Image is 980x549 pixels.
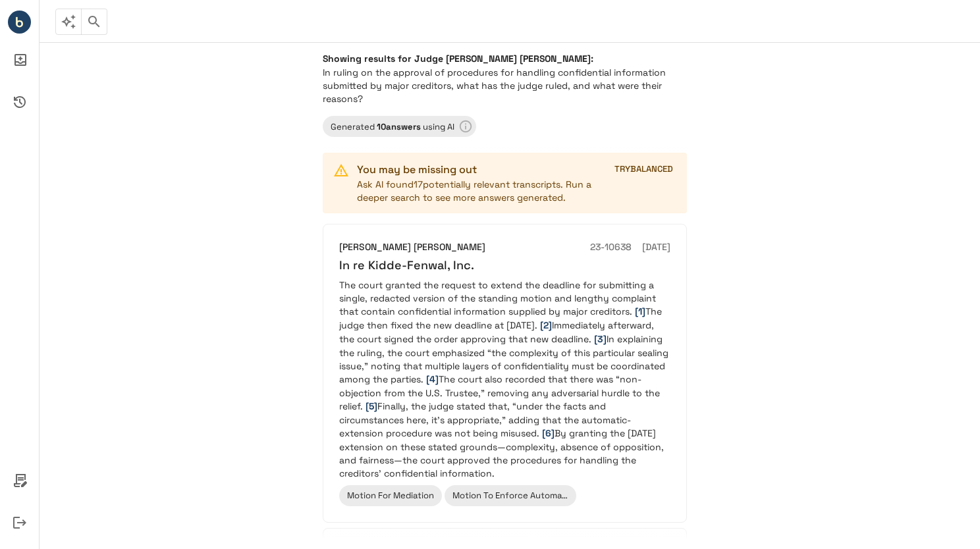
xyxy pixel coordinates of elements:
h6: Showing results for Judge [PERSON_NAME] [PERSON_NAME]: [323,53,697,65]
span: [3] [594,333,607,345]
p: In ruling on the approval of procedures for handling confidential information submitted by major ... [323,66,697,105]
div: Learn more about your results [323,116,476,137]
b: 10 answer s [377,121,421,132]
div: Motion For Mediation [339,485,442,506]
h6: 23-10638 [590,240,632,255]
div: Motion To Enforce Automatic Stay [445,485,576,506]
span: [4] [426,373,439,385]
span: Motion For Mediation [339,490,442,501]
span: [6] [542,427,555,439]
h6: In re Kidde-Fenwal, Inc. [339,257,670,273]
span: Motion To Enforce Automatic Stay [445,490,576,501]
h6: [DATE] [642,240,670,255]
span: [1] [635,305,645,317]
h6: [PERSON_NAME] [PERSON_NAME] [339,240,485,255]
button: TRYBALANCED [611,159,676,180]
span: Generated using AI [323,121,462,132]
p: The court granted the request to extend the deadline for submitting a single, redacted version of... [339,278,670,480]
p: Ask AI found 17 potentially relevant transcripts. Run a deeper search to see more answers generated. [357,178,601,204]
p: You may be missing out [357,162,601,178]
span: [5] [366,400,377,412]
span: [2] [540,319,552,331]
